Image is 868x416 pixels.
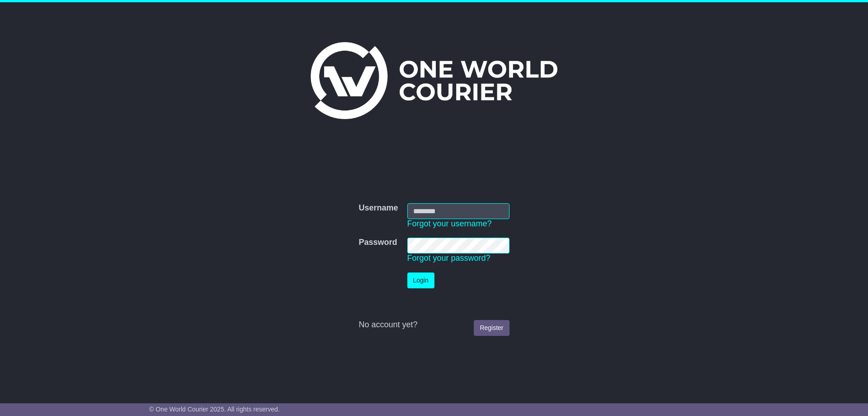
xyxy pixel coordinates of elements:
span: © One World Courier 2025. All rights reserved. [149,406,280,413]
a: Forgot your username? [407,219,492,228]
label: Password [359,238,397,248]
a: Forgot your password? [407,253,491,263]
label: Username [359,203,398,213]
a: Register [474,320,509,336]
div: No account yet? [359,320,509,330]
button: Login [407,273,434,288]
img: One World [311,42,557,119]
